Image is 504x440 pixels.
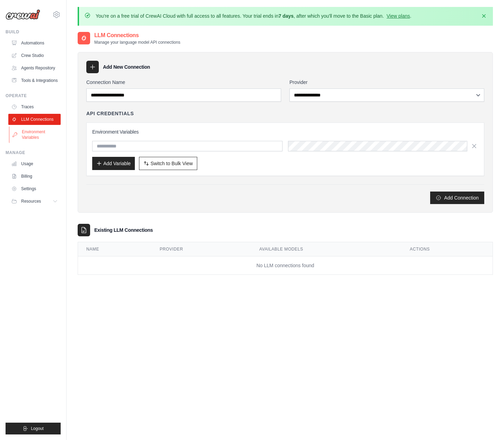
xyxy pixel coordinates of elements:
[96,12,411,19] p: You're on a free trial of CrewAI Cloud with full access to all features. Your trial ends in , aft...
[94,227,153,234] h3: Existing LLM Connections
[278,13,294,19] strong: 7 days
[86,79,281,86] label: Connection Name
[430,192,484,204] button: Add Connection
[8,196,61,207] button: Resources
[6,9,40,20] img: Logo
[8,171,61,182] a: Billing
[8,75,61,86] a: Tools & Integrations
[94,31,180,40] h2: LLM Connections
[8,101,61,112] a: Traces
[21,198,41,204] span: Resources
[289,79,484,86] label: Provider
[6,29,61,35] div: Build
[8,158,61,169] a: Usage
[94,40,180,45] p: Manage your language model API connections
[8,62,61,74] a: Agents Repository
[151,242,251,256] th: Provider
[8,114,61,125] a: LLM Connections
[9,126,61,143] a: Environment Variables
[6,93,61,99] div: Operate
[6,150,61,155] div: Manage
[386,13,410,19] a: View plans
[8,183,61,194] a: Settings
[92,128,478,135] h3: Environment Variables
[8,50,61,61] a: Crew Studio
[92,157,135,170] button: Add Variable
[103,64,150,70] h3: Add New Connection
[78,256,493,275] td: No LLM connections found
[31,426,44,431] span: Logout
[251,242,401,256] th: Available Models
[6,423,61,434] button: Logout
[8,37,61,49] a: Automations
[401,242,493,256] th: Actions
[86,110,134,117] h4: API Credentials
[150,160,193,167] span: Switch to Bulk View
[78,242,151,256] th: Name
[139,157,197,170] button: Switch to Bulk View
